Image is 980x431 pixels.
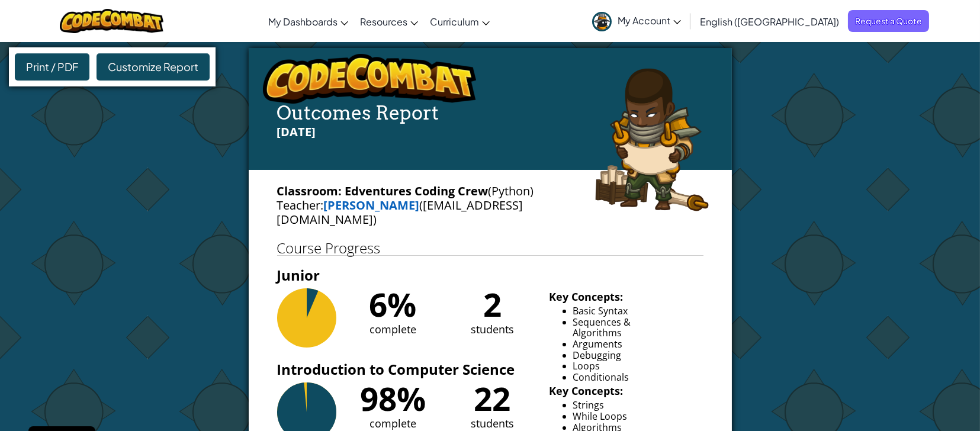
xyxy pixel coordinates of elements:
[848,10,929,32] a: Request a Quote
[108,60,198,73] span: Customize Report
[450,288,535,321] div: 2
[573,410,628,423] span: While Loops
[345,183,489,199] b: Edventures Coding Crew
[277,183,342,199] span: Classroom:
[360,15,407,28] span: Resources
[351,321,436,338] div: complete
[277,124,316,140] span: [DATE]
[351,288,436,321] div: 6%
[586,2,687,40] a: My Account
[354,5,424,37] a: Resources
[489,183,534,199] span: (Python)
[430,15,479,28] span: Curriculum
[700,15,839,28] span: English ([GEOGRAPHIC_DATA])
[277,262,703,288] h3: Junior
[550,290,624,304] b: Key Concepts:
[60,9,163,33] img: CodeCombat logo
[573,304,628,317] span: Basic Syntax
[351,382,436,415] div: 98%
[592,12,612,31] img: avatar
[573,371,629,384] span: Conditionals
[263,104,718,123] h4: Outcomes Report
[424,5,496,37] a: Curriculum
[595,68,709,211] img: arryn.png
[550,384,624,398] b: Key Concepts:
[450,321,535,338] div: students
[15,53,89,81] div: Print / PDF
[324,197,420,213] a: [PERSON_NAME]
[618,14,681,27] span: My Account
[277,241,703,256] h1: Course Progress
[694,5,845,37] a: English ([GEOGRAPHIC_DATA])
[268,15,338,28] span: My Dashboards
[573,337,623,350] span: Arguments
[277,197,523,227] span: ([EMAIL_ADDRESS][DOMAIN_NAME])
[573,398,605,411] span: Strings
[262,5,354,37] a: My Dashboards
[277,356,703,382] h3: Introduction to Computer Science
[573,359,600,372] span: Loops
[450,382,535,415] div: 22
[277,197,324,213] span: Teacher:
[573,349,622,362] span: Debugging
[263,54,476,104] img: logo.png
[573,316,631,340] span: Sequences & Algorithms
